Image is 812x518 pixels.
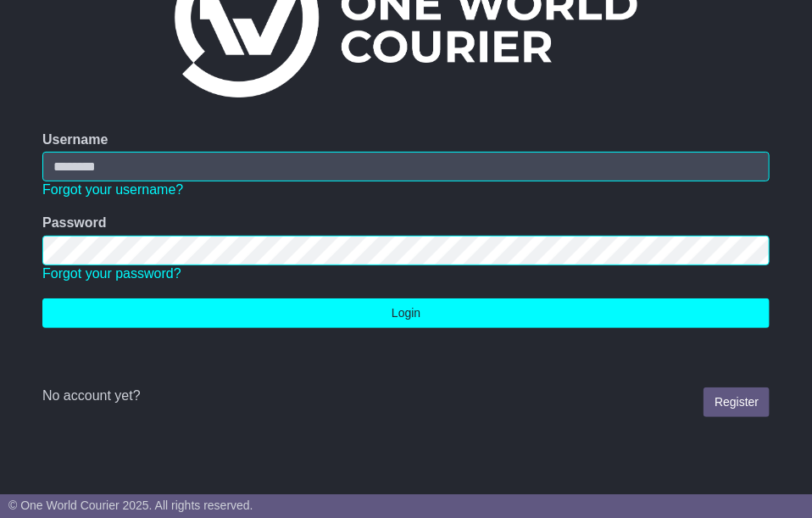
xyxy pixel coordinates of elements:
[42,266,181,281] a: Forgot your password?
[42,182,183,197] a: Forgot your username?
[42,214,107,231] label: Password
[42,131,108,148] label: Username
[42,387,770,404] div: No account yet?
[42,298,770,328] button: Login
[8,499,253,512] span: © One World Courier 2025. All rights reserved.
[704,387,770,417] a: Register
